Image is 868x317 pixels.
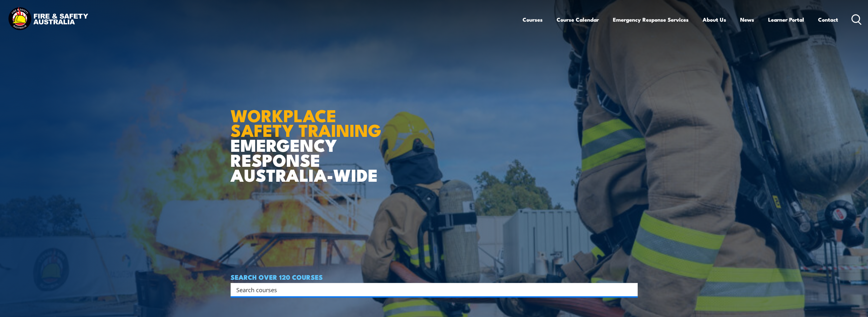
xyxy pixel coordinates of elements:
input: Search input [236,285,624,294]
a: Course Calendar [557,11,599,28]
strong: WORKPLACE SAFETY TRAINING [231,102,381,143]
h4: SEARCH OVER 120 COURSES [231,273,638,280]
a: Contact [818,11,838,28]
a: About Us [703,11,726,28]
h1: EMERGENCY RESPONSE AUSTRALIA-WIDE [231,92,386,182]
a: Emergency Response Services [613,11,689,28]
a: Learner Portal [768,11,804,28]
button: Search magnifier button [627,285,635,294]
a: News [740,11,754,28]
a: Courses [523,11,543,28]
form: Search form [238,285,625,294]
